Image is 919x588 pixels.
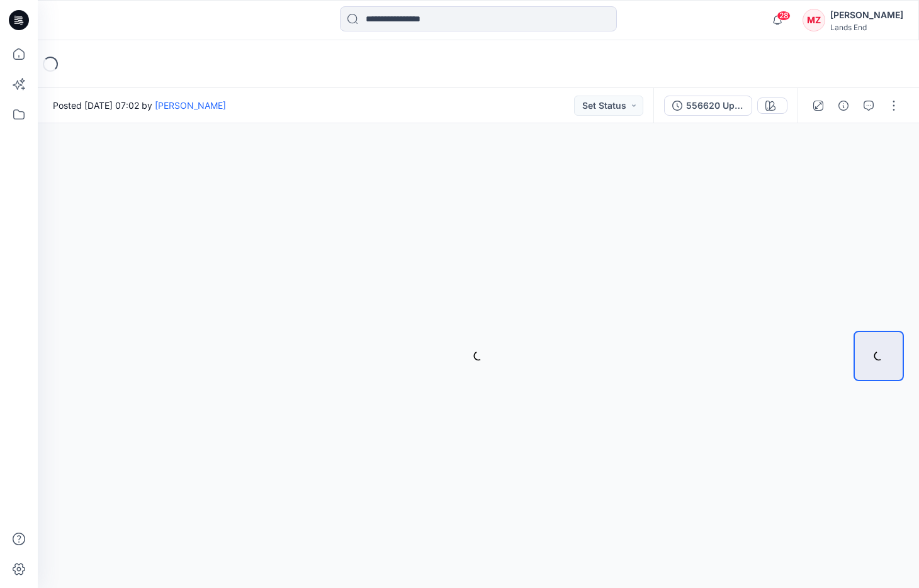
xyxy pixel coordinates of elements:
[830,8,903,23] div: [PERSON_NAME]
[833,96,854,116] button: Details
[664,96,752,116] button: 556620 Updated
[155,100,226,111] a: [PERSON_NAME]
[686,99,744,113] div: 556620 Updated
[777,11,791,21] span: 28
[53,99,226,112] span: Posted [DATE] 07:02 by
[830,23,903,32] div: Lands End
[803,9,825,31] div: MZ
